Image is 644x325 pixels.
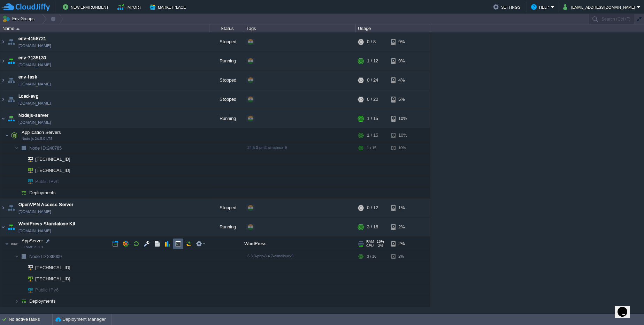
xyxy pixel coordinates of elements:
[6,71,16,90] img: AMDAwAAAACH5BAEAAAAALAAAAAABAAEAAAICRAEAOw==
[247,145,287,150] span: 24.5.0-pm2-almalinux-9
[391,143,414,153] div: 10%
[18,35,46,42] span: env-4158721
[15,187,19,198] img: AMDAwAAAACH5BAEAAAAALAAAAAABAAEAAAICRAEAOw==
[376,244,383,248] span: 2%
[377,240,384,244] span: 16%
[209,109,244,128] div: Running
[34,179,60,184] a: Public IPv6
[6,218,16,236] img: AMDAwAAAACH5BAEAAAAALAAAAAABAAEAAAICRAEAOw==
[29,254,47,259] span: Node ID:
[19,143,29,153] img: AMDAwAAAACH5BAEAAAAALAAAAAABAAEAAAICRAEAOw==
[19,273,23,284] img: AMDAwAAAACH5BAEAAAAALAAAAAABAAEAAAICRAEAOw==
[5,237,9,251] img: AMDAwAAAACH5BAEAAAAALAAAAAABAAEAAAICRAEAOw==
[34,276,71,281] a: [TECHNICAL_ID]
[34,262,71,273] span: [TECHNICAL_ID]
[391,237,414,251] div: 2%
[29,190,57,196] a: Deployments
[367,52,378,70] div: 1 / 12
[15,143,19,153] img: AMDAwAAAACH5BAEAAAAALAAAAAABAAEAAAICRAEAOw==
[15,296,19,307] img: AMDAwAAAACH5BAEAAAAALAAAAAABAAEAAAICRAEAOw==
[18,42,51,49] a: [DOMAIN_NAME]
[34,176,60,187] span: Public IPv6
[2,3,50,12] img: CloudJiffy
[563,3,637,11] button: [EMAIL_ADDRESS][DOMAIN_NAME]
[19,296,29,307] img: AMDAwAAAACH5BAEAAAAALAAAAAABAAEAAAICRAEAOw==
[29,254,63,259] a: Node ID:239009
[391,90,414,109] div: 5%
[18,81,51,88] span: [DOMAIN_NAME]
[391,52,414,70] div: 9%
[6,32,16,51] img: AMDAwAAAACH5BAEAAAAALAAAAAABAAEAAAICRAEAOw==
[0,198,6,217] img: AMDAwAAAACH5BAEAAAAALAAAAAABAAEAAAICRAEAOw==
[19,187,29,198] img: AMDAwAAAACH5BAEAAAAALAAAAAABAAEAAAICRAEAOw==
[29,254,63,259] span: 239009
[9,128,19,142] img: AMDAwAAAACH5BAEAAAAALAAAAAABAAEAAAICRAEAOw==
[18,201,73,208] a: OpenVPN Access Server
[391,198,414,217] div: 1%
[19,154,23,165] img: AMDAwAAAACH5BAEAAAAALAAAAAABAAEAAAICRAEAOw==
[34,273,71,284] span: [TECHNICAL_ID]
[19,176,23,187] img: AMDAwAAAACH5BAEAAAAALAAAAAABAAEAAAICRAEAOw==
[366,240,374,244] span: RAM
[0,109,6,128] img: AMDAwAAAACH5BAEAAAAALAAAAAABAAEAAAICRAEAOw==
[23,154,33,165] img: AMDAwAAAACH5BAEAAAAALAAAAAABAAEAAAICRAEAOw==
[615,297,637,318] iframe: chat widget
[18,93,38,100] a: Load-avg
[244,237,356,251] div: WordPress
[9,237,19,251] img: AMDAwAAAACH5BAEAAAAALAAAAAABAAEAAAICRAEAOw==
[21,238,44,243] a: AppServerLLSMP 6.3.3
[367,32,376,51] div: 0 / 8
[29,145,47,151] span: Node ID:
[19,285,23,295] img: AMDAwAAAACH5BAEAAAAALAAAAAABAAEAAAICRAEAOw==
[22,137,53,141] span: Node.js 24.5.0 LTS
[18,54,46,61] span: env-7135130
[209,218,244,236] div: Running
[391,218,414,236] div: 2%
[209,32,244,51] div: Stopped
[16,28,20,30] img: AMDAwAAAACH5BAEAAAAALAAAAAABAAEAAAICRAEAOw==
[391,32,414,51] div: 9%
[245,24,355,32] div: Tags
[391,251,414,262] div: 2%
[18,74,37,81] a: env-task
[29,298,57,304] a: Deployments
[19,262,23,273] img: AMDAwAAAACH5BAEAAAAALAAAAAABAAEAAAICRAEAOw==
[1,24,209,32] div: Name
[29,145,63,151] a: Node ID:240785
[34,265,71,270] a: [TECHNICAL_ID]
[367,128,378,142] div: 1 / 15
[34,287,60,293] a: Public IPv6
[29,145,63,151] span: 240785
[391,71,414,90] div: 4%
[6,52,16,70] img: AMDAwAAAACH5BAEAAAAALAAAAAABAAEAAAICRAEAOw==
[6,90,16,109] img: AMDAwAAAACH5BAEAAAAALAAAAAABAAEAAAICRAEAOw==
[367,90,378,109] div: 0 / 20
[367,109,378,128] div: 1 / 15
[367,143,376,153] div: 1 / 15
[367,251,376,262] div: 3 / 16
[63,3,111,11] button: New Environment
[209,52,244,70] div: Running
[9,314,52,325] div: No active tasks
[356,24,430,32] div: Usage
[391,109,414,128] div: 10%
[23,176,33,187] img: AMDAwAAAACH5BAEAAAAALAAAAAABAAEAAAICRAEAOw==
[2,14,37,24] button: Env Groups
[0,71,6,90] img: AMDAwAAAACH5BAEAAAAALAAAAAABAAEAAAICRAEAOw==
[18,119,51,126] a: [DOMAIN_NAME]
[18,208,51,215] a: [DOMAIN_NAME]
[0,52,6,70] img: AMDAwAAAACH5BAEAAAAALAAAAAABAAEAAAICRAEAOw==
[247,254,293,258] span: 6.3.3-php-8.4.7-almalinux-9
[18,220,76,227] a: WordPress Standalone Kit
[19,165,23,176] img: AMDAwAAAACH5BAEAAAAALAAAAAABAAEAAAICRAEAOw==
[18,61,51,68] a: [DOMAIN_NAME]
[209,71,244,90] div: Stopped
[18,112,48,119] a: Nodejs-server
[366,244,374,248] span: CPU
[23,285,33,295] img: AMDAwAAAACH5BAEAAAAALAAAAAABAAEAAAICRAEAOw==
